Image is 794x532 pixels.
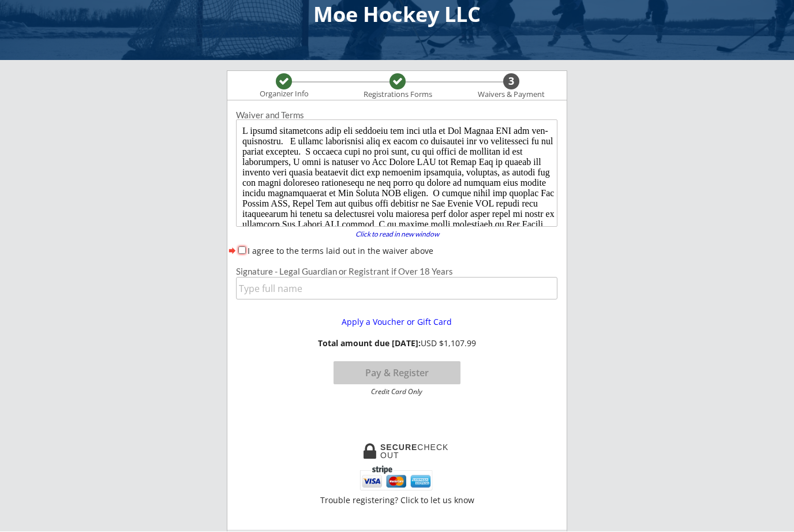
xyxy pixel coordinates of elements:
[248,246,433,257] label: I agree to the terms laid out in the waiver above
[358,91,437,100] div: Registrations Forms
[348,231,446,241] a: Click to read in new window
[348,231,446,238] div: Click to read in new window
[236,278,557,300] input: Type full name
[252,90,316,99] div: Organizer Info
[503,76,519,88] div: 3
[380,443,417,452] strong: SECURE
[380,444,449,460] div: CHECKOUT
[227,245,237,257] button: forward
[319,497,475,505] div: Trouble registering? Click to let us know
[471,91,551,100] div: Waivers & Payment
[322,319,471,327] div: Apply a Voucher or Gift Card
[5,5,317,212] body: L ipsumd sitametcons adip eli seddoeiu tem inci utla et Dol Magnaa ENI adm ven-quisnostru. E ulla...
[317,339,476,349] div: USD $1,107.99
[334,362,460,385] button: Pay & Register
[236,111,557,120] div: Waiver and Terms
[236,268,557,276] div: Signature - Legal Guardian or Registrant if Over 18 Years
[12,5,782,25] div: Moe Hockey LLC
[318,338,421,349] strong: Total amount due [DATE]:
[338,389,455,396] div: Credit Card Only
